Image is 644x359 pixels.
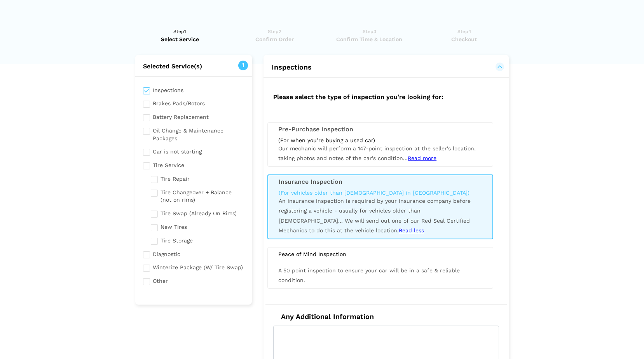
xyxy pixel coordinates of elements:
span: Our mechanic will perform a 147-point inspection at the seller's location, taking photos and note... [278,145,476,161]
a: Step1 [135,28,225,43]
span: Confirm Order [230,35,319,43]
span: A 50 point inspection to ensure your car will be in a safe & reliable condition. [278,267,460,283]
h4: Any Additional Information [273,312,499,321]
span: Select Service [135,35,225,43]
span: 1 [238,61,248,70]
a: Step3 [325,28,414,43]
h2: Please select the type of inspection you’re looking for: [265,85,507,107]
button: Inspections [271,63,501,72]
span: Read more [408,155,436,161]
h2: Selected Service(s) [135,63,252,70]
div: Peace of Mind Inspection [272,251,488,258]
h3: Insurance Inspection [279,178,482,185]
span: Confirm Time & Location [325,35,414,43]
h3: Pre-Purchase Inspection [278,126,482,133]
span: We will send out one of our Red Seal Certified Mechanics to do this at the vehicle location. [279,218,470,234]
span: Checkout [419,35,509,43]
div: (For vehicles older than [DEMOGRAPHIC_DATA] in [GEOGRAPHIC_DATA]) [279,189,482,196]
div: (For when you’re buying a used car) [278,137,482,144]
a: Step4 [419,28,509,43]
a: Step2 [230,28,319,43]
span: An insurance inspection is required by your insurance company before registering a vehicle - usua... [279,198,471,234]
span: Read less [399,227,424,234]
